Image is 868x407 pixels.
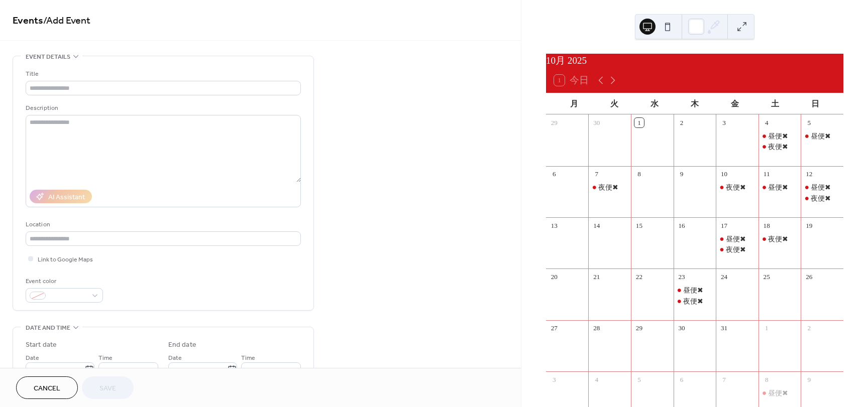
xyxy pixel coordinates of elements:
div: 22 [634,273,643,282]
div: End date [168,340,196,350]
div: 昼便✖ [811,131,831,141]
div: 火 [594,93,634,114]
div: 昼便✖ [811,182,831,192]
div: 9 [805,375,814,384]
div: Title [26,69,299,79]
div: 昼便✖ [801,182,843,192]
span: Time [98,353,113,363]
div: 5 [634,375,643,384]
div: 2 [805,324,814,333]
div: 20 [550,273,559,282]
div: 3 [719,118,728,127]
div: 昼便✖ [758,182,801,192]
div: 昼便✖ [716,234,758,244]
div: 夜便✖ [683,296,703,306]
div: 10月 2025 [546,54,843,68]
span: Date [26,353,39,363]
div: 夜便✖ [716,244,758,254]
div: 2 [677,118,686,127]
div: 14 [592,221,601,230]
div: 1 [762,324,771,333]
span: Date [168,353,182,363]
div: 6 [677,375,686,384]
div: 8 [762,375,771,384]
div: 1 [634,118,643,127]
div: 8 [634,170,643,179]
div: 夜便✖ [768,142,788,152]
div: 12 [805,170,814,179]
div: 昼便✖ [801,131,843,141]
div: 昼便✖ [768,131,788,141]
div: 10 [719,170,728,179]
div: Event color [26,276,101,287]
div: 昼便✖ [768,182,788,192]
div: 3 [550,375,559,384]
div: 15 [634,221,643,230]
span: Date and time [26,323,70,333]
div: 夜便✖ [768,234,788,244]
span: Link to Google Maps [38,254,93,265]
a: Events [13,11,43,31]
div: Description [26,103,299,113]
div: 25 [762,273,771,282]
span: Event details [26,52,70,62]
div: 9 [677,170,686,179]
div: 5 [805,118,814,127]
div: 18 [762,221,771,230]
div: 16 [677,221,686,230]
div: 月 [554,93,594,114]
div: 29 [550,118,559,127]
div: 昼便✖ [683,285,703,295]
div: 夜便✖ [801,193,843,203]
div: 4 [592,375,601,384]
div: 夜便✖ [811,193,831,203]
div: Location [26,219,299,230]
div: 昼便✖ [768,388,788,398]
div: 30 [677,324,686,333]
span: Cancel [34,383,60,394]
span: Time [241,353,255,363]
div: 土 [755,93,795,114]
div: 夜便✖ [758,142,801,152]
div: 11 [762,170,771,179]
button: Cancel [16,376,78,399]
div: Start date [26,340,57,350]
div: 13 [550,221,559,230]
div: 昼便✖ [674,285,716,295]
div: 日 [795,93,835,114]
div: 昼便✖ [726,234,746,244]
div: 4 [762,118,771,127]
div: 19 [805,221,814,230]
div: 31 [719,324,728,333]
div: 29 [634,324,643,333]
div: 水 [634,93,675,114]
span: / Add Event [43,11,90,31]
div: 金 [715,93,755,114]
div: 17 [719,221,728,230]
div: 夜便✖ [674,296,716,306]
div: 27 [550,324,559,333]
div: 21 [592,273,601,282]
div: 夜便✖ [758,234,801,244]
div: 7 [592,170,601,179]
div: 昼便✖ [758,131,801,141]
div: 夜便✖ [726,244,746,254]
div: 23 [677,273,686,282]
div: 30 [592,118,601,127]
div: 木 [675,93,715,114]
div: 夜便✖ [588,182,631,192]
div: 6 [550,170,559,179]
div: 昼便✖ [758,388,801,398]
div: 夜便✖ [716,182,758,192]
div: 夜便✖ [598,182,618,192]
div: 24 [719,273,728,282]
div: 夜便✖ [726,182,746,192]
div: 7 [719,375,728,384]
div: 28 [592,324,601,333]
div: 26 [805,273,814,282]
